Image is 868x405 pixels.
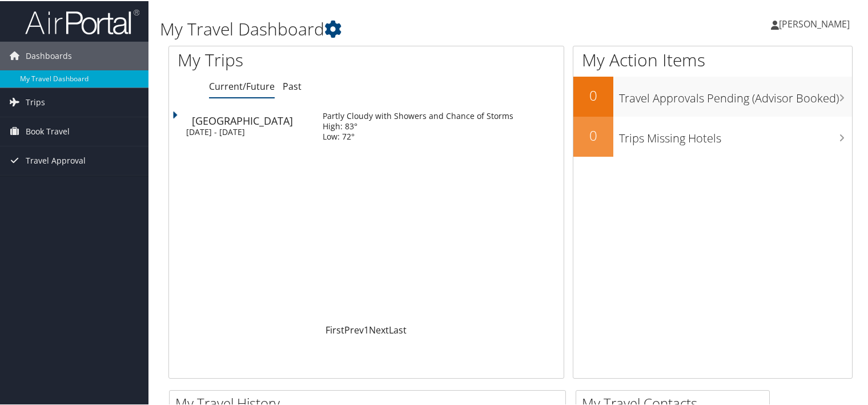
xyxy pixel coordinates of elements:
a: Prev [344,323,364,335]
span: Travel Approval [26,145,86,174]
div: High: 83° [323,120,513,130]
a: Current/Future [209,79,275,92]
div: [GEOGRAPHIC_DATA] [192,114,311,125]
h3: Trips Missing Hotels [619,124,852,145]
a: First [325,323,344,335]
span: Dashboards [26,41,72,69]
a: Last [389,323,407,335]
h1: My Action Items [573,47,852,71]
div: Low: 72° [323,130,513,141]
a: [PERSON_NAME] [771,6,861,40]
span: Book Travel [26,116,70,145]
a: 0Travel Approvals Pending (Advisor Booked) [573,76,852,116]
h1: My Trips [178,47,391,71]
span: Trips [26,87,45,116]
h2: 0 [573,125,613,144]
a: 0Trips Missing Hotels [573,116,852,156]
a: Past [283,79,302,92]
h1: My Travel Dashboard [160,16,628,40]
img: airportal-logo.png [25,7,139,34]
div: Partly Cloudy with Showers and Chance of Storms [323,110,513,120]
h2: 0 [573,85,613,104]
div: [DATE] - [DATE] [186,126,306,136]
a: Next [369,323,389,335]
a: 1 [364,323,369,335]
span: [PERSON_NAME] [779,17,850,29]
h3: Travel Approvals Pending (Advisor Booked) [619,84,852,105]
